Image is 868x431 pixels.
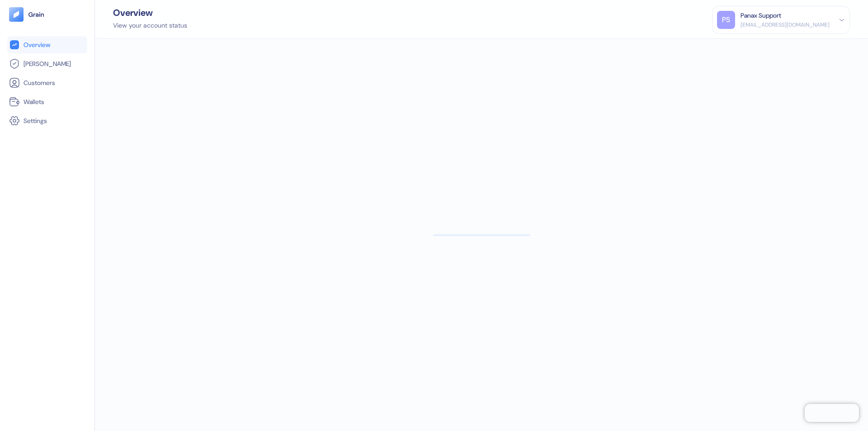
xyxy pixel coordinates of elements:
[9,39,85,50] a: Overview
[24,40,50,49] span: Overview
[741,21,830,29] div: [EMAIL_ADDRESS][DOMAIN_NAME]
[9,77,85,88] a: Customers
[24,116,47,125] span: Settings
[9,96,85,107] a: Wallets
[805,404,859,422] iframe: Chatra live chat
[24,78,55,87] span: Customers
[113,21,187,30] div: View your account status
[113,8,187,17] div: Overview
[24,97,44,106] span: Wallets
[9,115,85,126] a: Settings
[9,7,24,22] img: logo-tablet-V2.svg
[9,58,85,69] a: [PERSON_NAME]
[741,11,781,20] div: Panax Support
[717,11,735,29] div: PS
[24,59,71,68] span: [PERSON_NAME]
[28,11,45,18] img: logo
